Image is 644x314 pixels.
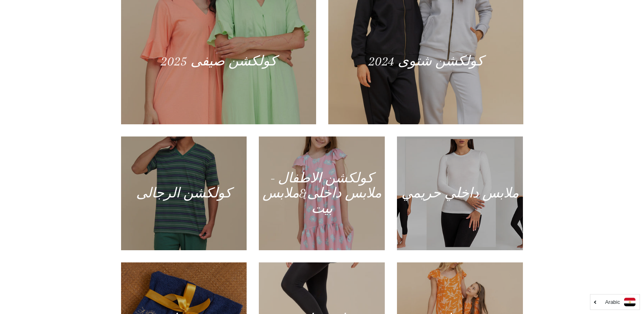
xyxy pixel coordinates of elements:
[594,298,635,306] a: Arabic
[259,136,385,250] a: كولكشن الاطفال - ملابس داخلى&ملابس بيت
[605,299,620,305] i: Arabic
[121,136,247,250] a: كولكشن الرجالى
[397,136,523,250] a: ملابس داخلي حريمي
